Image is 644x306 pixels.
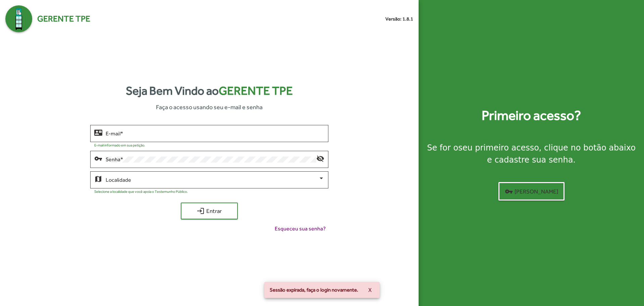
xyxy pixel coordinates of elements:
button: Entrar [181,203,238,219]
span: Gerente TPE [219,84,293,97]
button: X [363,284,377,296]
mat-icon: visibility_off [316,154,324,162]
mat-icon: vpn_key [94,154,102,162]
strong: Primeiro acesso? [482,105,581,126]
mat-icon: map [94,175,102,183]
mat-icon: contact_mail [94,128,102,136]
small: Versão: 1.8.1 [385,15,413,23]
strong: seu primeiro acesso [458,143,539,152]
mat-hint: E-mail informado em sua petição. [94,143,145,147]
span: Esqueceu sua senha? [275,225,326,233]
strong: Seja Bem Vindo ao [126,82,293,100]
span: Entrar [187,205,232,217]
span: Sessão expirada, faça o login novamente. [270,287,358,293]
mat-icon: login [197,207,205,215]
img: Logo Gerente [5,5,32,32]
span: [PERSON_NAME] [505,185,558,198]
div: Se for o , clique no botão abaixo e cadastre sua senha. [427,142,636,166]
span: Faça o acesso usando seu e-mail e senha [156,102,263,112]
span: X [368,284,372,296]
mat-icon: vpn_key [505,187,513,195]
span: Gerente TPE [37,12,90,25]
button: [PERSON_NAME] [498,182,565,201]
mat-hint: Selecione a localidade que você apoia o Testemunho Público. [94,189,188,193]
